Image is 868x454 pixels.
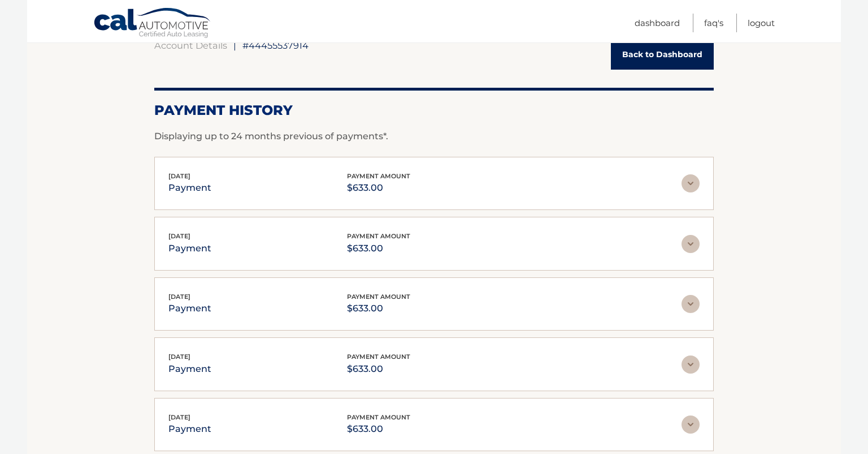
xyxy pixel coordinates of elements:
[168,353,190,361] span: [DATE]
[168,180,211,196] p: payment
[168,241,211,256] p: payment
[347,361,410,377] p: $633.00
[154,40,227,51] a: Account Details
[347,413,410,421] span: payment amount
[347,293,410,301] span: payment amount
[154,130,714,143] p: Displaying up to 24 months previous of payments*.
[347,353,410,361] span: payment amount
[704,14,723,32] a: FAQ's
[168,421,211,437] p: payment
[168,172,190,180] span: [DATE]
[168,413,190,421] span: [DATE]
[168,293,190,301] span: [DATE]
[347,241,410,256] p: $633.00
[347,301,410,316] p: $633.00
[682,235,700,253] img: accordion-rest.svg
[682,416,700,434] img: accordion-rest.svg
[168,232,190,240] span: [DATE]
[93,7,212,40] a: Cal Automotive
[748,14,775,32] a: Logout
[682,174,700,192] img: accordion-rest.svg
[682,356,700,374] img: accordion-rest.svg
[347,232,410,240] span: payment amount
[682,295,700,313] img: accordion-rest.svg
[347,172,410,180] span: payment amount
[347,421,410,437] p: $633.00
[635,14,680,32] a: Dashboard
[242,40,309,51] span: #44455537914
[611,40,714,70] a: Back to Dashboard
[347,180,410,196] p: $633.00
[168,301,211,316] p: payment
[154,102,714,119] h2: Payment History
[233,40,236,51] span: |
[168,361,211,377] p: payment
